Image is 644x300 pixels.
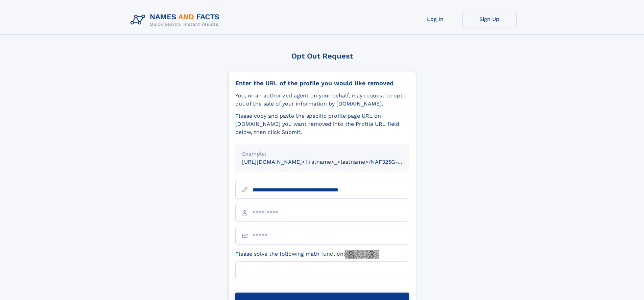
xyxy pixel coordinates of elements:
div: Enter the URL of the profile you would like removed [235,79,409,87]
div: You, or an authorized agent on your behalf, may request to opt-out of the sale of your informatio... [235,92,409,108]
div: Opt Out Request [228,52,416,60]
img: Logo Names and Facts [128,11,225,29]
a: Sign Up [462,11,517,27]
small: [URL][DOMAIN_NAME]<firstname>_<lastname>/NAF325G-xxxxxxxx [242,159,422,165]
div: Example: [242,150,402,158]
a: Log In [408,11,462,27]
label: Please solve the following math function: [235,250,379,259]
div: Please copy and paste the specific profile page URL on [DOMAIN_NAME] you want removed into the Pr... [235,112,409,136]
